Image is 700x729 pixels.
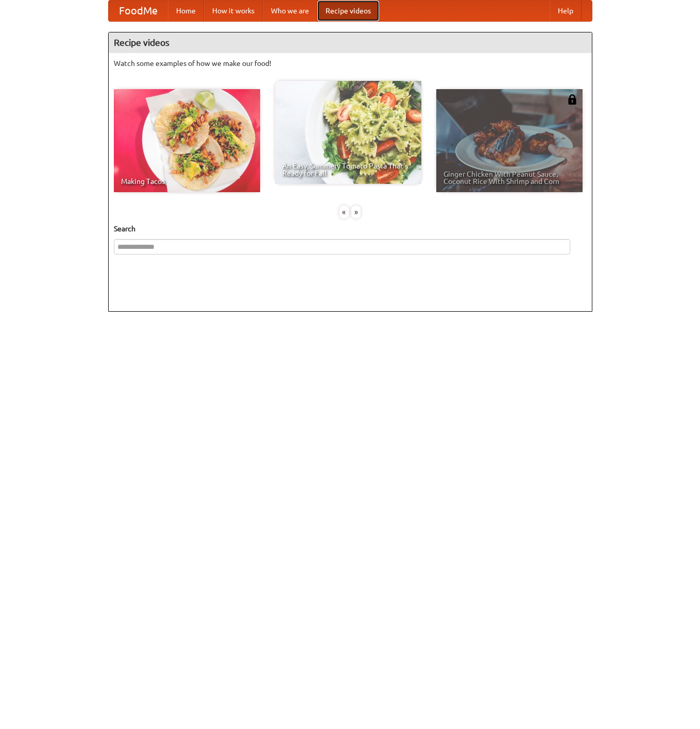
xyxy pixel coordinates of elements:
a: Recipe videos [317,1,379,21]
a: An Easy, Summery Tomato Pasta That's Ready for Fall [275,81,421,184]
h4: Recipe videos [109,32,592,53]
span: An Easy, Summery Tomato Pasta That's Ready for Fall [282,162,414,177]
a: FoodMe [109,1,168,21]
div: » [351,206,361,218]
div: « [339,206,349,218]
h5: Search [114,224,587,234]
a: Home [168,1,204,21]
img: 483408.png [567,94,577,105]
a: Who we are [263,1,317,21]
a: How it works [204,1,263,21]
p: Watch some examples of how we make our food! [114,58,587,69]
span: Making Tacos [121,178,253,185]
a: Help [550,1,582,21]
a: Making Tacos [114,89,260,192]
